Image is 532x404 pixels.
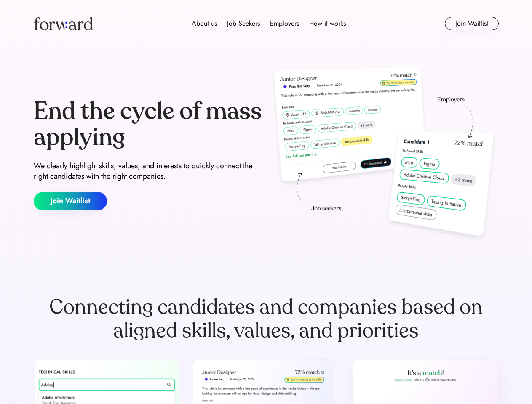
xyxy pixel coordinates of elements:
div: Job Seekers [227,19,260,29]
img: Forward logo [34,17,93,30]
div: We clearly highlight skills, values, and interests to quickly connect the right candidates with t... [34,161,263,182]
div: Employers [270,19,299,29]
button: Join Waitlist [445,17,499,30]
div: About us [192,19,217,29]
div: Connecting candidates and companies based on aligned skills, values, and priorities [34,295,499,343]
img: hero-image.png [270,64,499,245]
button: Join Waitlist [34,192,107,210]
div: End the cycle of mass applying [34,98,263,150]
div: How it works [309,19,346,29]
